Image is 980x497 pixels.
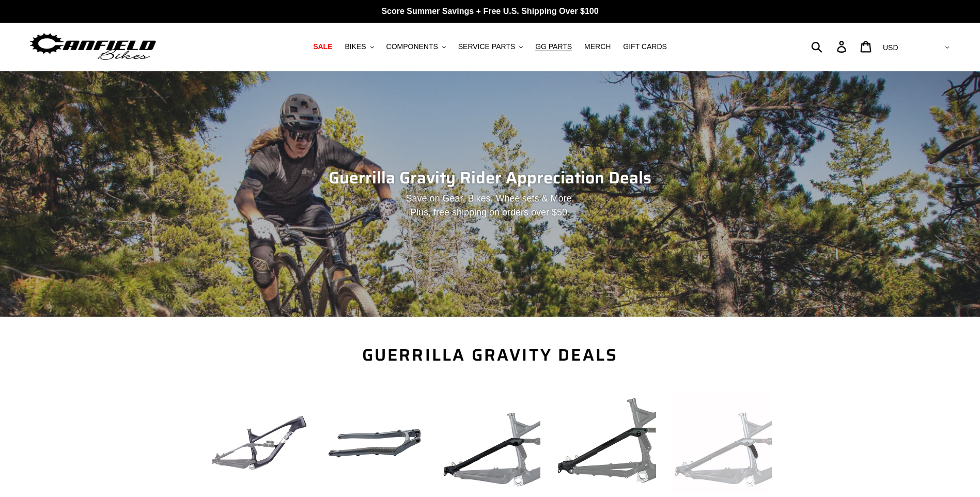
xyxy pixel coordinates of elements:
[28,30,158,63] img: Canfield Bikes
[530,40,577,54] a: GG PARTS
[209,168,772,188] h2: Guerrilla Gravity Rider Appreciation Deals
[345,42,366,51] span: BIKES
[313,42,332,51] span: SALE
[618,40,672,54] a: GIFT CARDS
[308,40,337,54] a: SALE
[458,42,515,51] span: SERVICE PARTS
[386,42,438,51] span: COMPONENTS
[579,40,616,54] a: MERCH
[279,192,702,220] p: Save on Gear, Bikes, Wheelsets & More. Plus, free shipping on orders over $50.
[623,42,667,51] span: GIFT CARDS
[453,40,528,54] button: SERVICE PARTS
[339,40,379,54] button: BIKES
[209,345,772,365] h2: Guerrilla Gravity Deals
[535,42,572,51] span: GG PARTS
[584,42,611,51] span: MERCH
[817,35,843,58] input: Search
[381,40,451,54] button: COMPONENTS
